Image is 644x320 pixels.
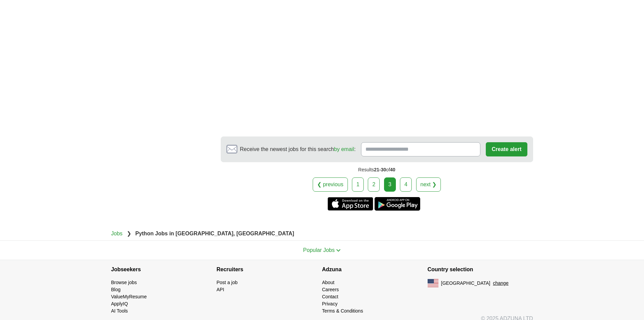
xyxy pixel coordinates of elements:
a: ValueMyResume [111,294,147,299]
a: Blog [111,287,121,292]
a: Get the Android app [375,197,420,211]
div: 3 [384,177,396,192]
div: Results of [221,162,533,177]
button: change [493,280,508,287]
img: toggle icon [336,249,341,252]
a: 2 [368,177,380,192]
a: ❮ previous [313,177,348,192]
strong: Python Jobs in [GEOGRAPHIC_DATA], [GEOGRAPHIC_DATA] [135,231,294,236]
a: Jobs [111,231,123,236]
a: Post a job [217,280,238,285]
a: 1 [352,177,364,192]
a: Browse jobs [111,280,137,285]
a: Contact [322,294,338,299]
a: Get the iPhone app [328,197,373,211]
h4: Country selection [428,260,533,279]
img: US flag [428,279,438,287]
a: 4 [400,177,412,192]
a: next ❯ [416,177,441,192]
a: About [322,280,335,285]
span: [GEOGRAPHIC_DATA] [441,280,491,287]
button: Create alert [486,142,527,156]
a: Terms & Conditions [322,308,363,314]
span: Receive the newest jobs for this search : [240,145,356,153]
a: Privacy [322,301,338,306]
span: 40 [390,167,396,172]
span: 21-30 [374,167,386,172]
a: API [217,287,224,292]
a: Careers [322,287,339,292]
a: by email [334,146,354,152]
a: ApplyIQ [111,301,128,306]
span: ❯ [127,231,131,236]
span: Popular Jobs [303,247,335,253]
a: AI Tools [111,308,128,314]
